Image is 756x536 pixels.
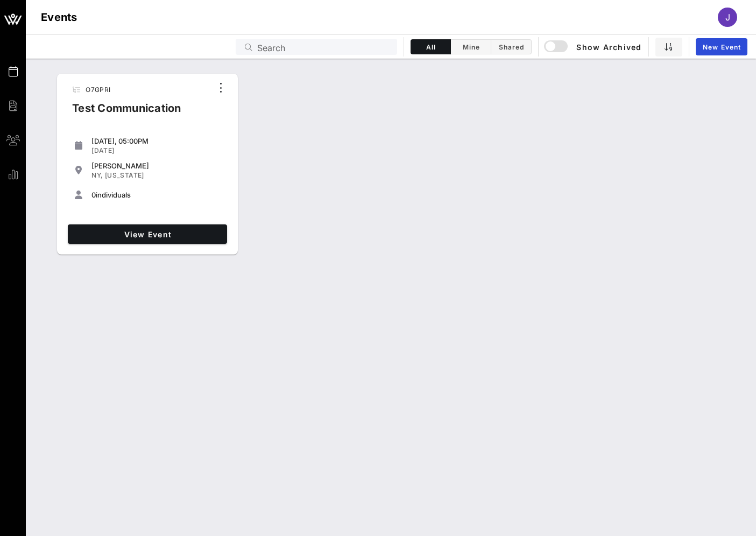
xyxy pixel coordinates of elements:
div: J [718,8,737,27]
span: NY, [91,171,103,179]
button: All [411,39,451,54]
span: New Event [702,43,741,51]
button: Show Archived [545,37,642,57]
span: All [418,43,444,51]
div: individuals [91,191,223,199]
span: [US_STATE] [105,171,144,179]
span: O7GPRI [86,86,110,94]
a: View Event [68,224,227,244]
a: New Event [696,38,747,55]
div: Test Communication [63,100,190,125]
span: 0 [91,191,96,199]
h1: Events [41,9,77,26]
button: Mine [451,39,491,54]
span: Shared [498,43,525,51]
span: J [725,12,730,23]
div: [DATE], 05:00PM [91,137,223,145]
div: [DATE] [91,146,223,155]
span: Show Archived [546,40,641,53]
div: [PERSON_NAME] [91,161,223,170]
span: View Event [72,230,223,239]
span: Mine [457,43,484,51]
button: Shared [491,39,532,54]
